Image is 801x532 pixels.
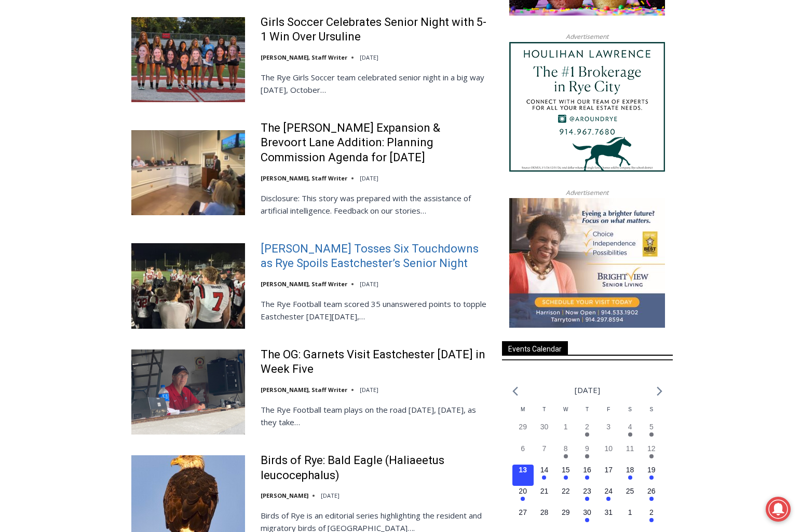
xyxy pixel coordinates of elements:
time: 5 [649,423,654,431]
button: 2 Has events [641,507,662,528]
time: 16 [583,466,591,474]
em: Has events [585,518,589,522]
img: Miller Tosses Six Touchdowns as Rye Spoils Eastchester’s Senior Night [131,243,245,328]
time: [DATE] [360,280,378,288]
p: The Rye Girls Soccer team celebrated senior night in a big way [DATE], October… [261,71,488,96]
time: [DATE] [360,53,378,61]
time: 2 [585,423,589,431]
span: F [607,407,610,412]
em: Has events [628,432,632,437]
time: 17 [604,466,613,474]
em: Has events [521,497,525,501]
time: 13 [519,466,527,474]
a: The OG: Garnets Visit Eastchester [DATE] in Week Five [261,347,488,377]
img: The Osborn Expansion & Brevoort Lane Addition: Planning Commission Agenda for Tuesday, October 14... [131,130,245,215]
span: T [586,407,589,412]
img: Brightview Senior Living [509,198,665,328]
time: 30 [583,508,591,516]
button: 27 [512,507,534,528]
button: 23 Has events [576,486,598,507]
button: 31 [598,507,619,528]
time: 15 [562,466,570,474]
button: 20 Has events [512,486,534,507]
button: 25 [619,486,641,507]
button: 21 [534,486,555,507]
em: Has events [649,432,654,437]
span: S [649,407,653,412]
button: 28 [534,507,555,528]
span: Events Calendar [502,341,568,355]
em: Has events [564,475,568,480]
a: Girls Soccer Celebrates Senior Night with 5-1 Win Over Ursuline [261,15,488,45]
span: M [521,407,525,412]
div: Monday [512,405,534,422]
div: Friday [598,405,619,422]
em: Has events [585,475,589,480]
button: 30 [534,422,555,443]
span: W [563,407,568,412]
button: 13 [512,465,534,486]
p: The Rye Football team scored 35 unanswered points to topple Eastchester [DATE][DATE],… [261,298,488,323]
time: 4 [628,423,632,431]
time: 6 [521,444,525,453]
em: Has events [649,518,654,522]
button: 26 Has events [641,486,662,507]
a: Intern @ [DOMAIN_NAME] [250,101,503,129]
time: 28 [540,508,549,516]
button: 29 [512,422,534,443]
span: Intern @ [DOMAIN_NAME] [271,103,481,127]
span: T [542,407,546,412]
button: 10 [598,443,619,465]
button: 2 Has events [576,422,598,443]
em: Has events [649,475,654,480]
time: [DATE] [360,174,378,182]
time: 21 [540,487,549,495]
button: 11 [619,443,641,465]
time: 24 [604,487,613,495]
button: 17 [598,465,619,486]
em: Has events [585,432,589,437]
time: 27 [519,508,527,516]
time: 26 [647,487,656,495]
button: 15 Has events [555,465,576,486]
button: 14 Has events [534,465,555,486]
a: Previous month [512,386,518,396]
button: 8 Has events [555,443,576,465]
time: 3 [606,423,610,431]
button: 18 Has events [619,465,641,486]
button: 24 Has events [598,486,619,507]
time: 30 [540,423,549,431]
button: 1 [555,422,576,443]
li: [DATE] [575,383,600,397]
button: 7 [534,443,555,465]
button: 16 Has events [576,465,598,486]
button: 30 Has events [576,507,598,528]
div: Sunday [641,405,662,422]
div: Tuesday [534,405,555,422]
em: Has events [606,497,610,501]
time: 11 [626,444,634,453]
button: 22 [555,486,576,507]
time: 9 [585,444,589,453]
em: Has events [585,497,589,501]
button: 1 [619,507,641,528]
time: 12 [647,444,656,453]
span: Advertisement [555,32,619,41]
em: Has events [649,497,654,501]
button: 29 [555,507,576,528]
time: 1 [564,423,568,431]
div: Wednesday [555,405,576,422]
time: 19 [647,466,656,474]
img: Houlihan Lawrence The #1 Brokerage in Rye City [509,42,665,172]
p: The Rye Football team plays on the road [DATE], [DATE], as they take… [261,403,488,428]
button: 6 [512,443,534,465]
time: 29 [562,508,570,516]
span: Advertisement [555,188,619,198]
button: 9 Has events [576,443,598,465]
time: 31 [604,508,613,516]
img: The OG: Garnets Visit Eastchester Today in Week Five [131,349,245,435]
button: 12 Has events [641,443,662,465]
em: Has events [542,475,546,480]
time: 8 [564,444,568,453]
